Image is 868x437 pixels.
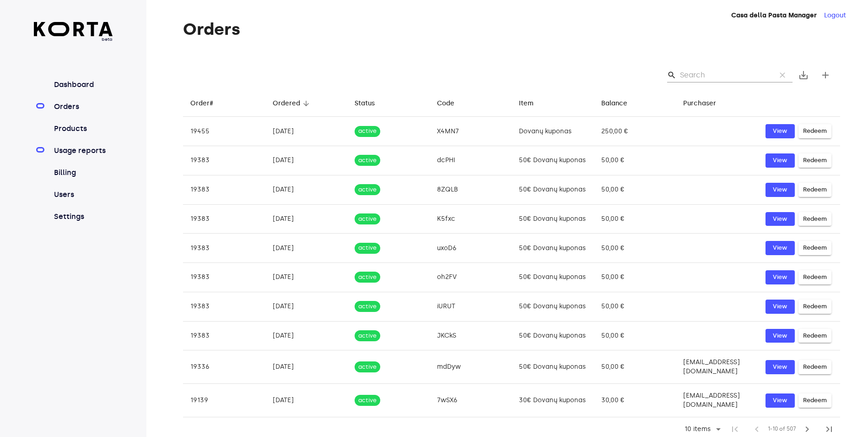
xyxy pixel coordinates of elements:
span: active [355,186,380,194]
span: View [770,185,790,195]
div: Order# [190,98,213,109]
button: Redeem [798,183,831,197]
button: Redeem [798,124,831,138]
td: 50€ Dovanų kuponas [512,263,594,292]
span: Redeem [803,301,827,312]
td: [DATE] [265,146,348,175]
button: Redeem [798,241,831,255]
td: 50,00 € [594,146,676,175]
td: [DATE] [265,263,348,292]
span: Balance [601,98,639,109]
td: 50,00 € [594,350,676,384]
span: active [355,363,380,371]
input: Search [680,68,769,82]
a: View [766,153,795,168]
td: [DATE] [265,204,348,234]
span: Search [667,71,676,80]
a: View [766,360,795,374]
span: beta [34,36,113,43]
img: Korta [34,22,113,36]
button: View [766,212,795,226]
td: 50,00 € [594,292,676,321]
div: Code [437,98,454,109]
a: Usage reports [52,145,113,156]
td: 8ZQLB [430,175,512,204]
button: Redeem [798,393,831,408]
span: Redeem [803,395,827,406]
td: X4MN7 [430,117,512,146]
span: View [770,243,790,253]
span: Redeem [803,243,827,253]
td: 50,00 € [594,321,676,350]
td: [DATE] [265,321,348,350]
a: Products [52,123,113,134]
button: Redeem [798,329,831,343]
button: Redeem [798,212,831,226]
td: 50,00 € [594,204,676,234]
td: 19383 [183,175,265,204]
h1: Orders [183,20,840,38]
span: View [770,331,790,341]
span: active [355,332,380,340]
span: Redeem [803,185,827,195]
div: 10 items [682,426,713,433]
td: 50€ Dovanų kuponas [512,146,594,175]
span: Redeem [803,272,827,283]
span: Purchaser [683,98,728,109]
button: View [766,300,795,314]
a: Dashboard [52,79,113,90]
td: 19336 [183,350,265,384]
span: Ordered [273,98,312,109]
td: 50,00 € [594,234,676,263]
td: 50€ Dovanų kuponas [512,234,594,263]
span: arrow_downward [302,99,310,108]
span: active [355,273,380,282]
span: View [770,155,790,166]
span: View [770,126,790,137]
td: 7wSX6 [430,384,512,417]
span: View [770,272,790,283]
td: mdDyw [430,350,512,384]
a: Orders [52,101,113,112]
span: save_alt [798,70,809,81]
td: 19383 [183,292,265,321]
td: 50€ Dovanų kuponas [512,350,594,384]
button: View [766,241,795,255]
div: 10 items [679,423,724,437]
span: Redeem [803,126,827,137]
td: iURUT [430,292,512,321]
td: 19383 [183,204,265,234]
span: Redeem [803,214,827,224]
td: 50€ Dovanų kuponas [512,175,594,204]
span: active [355,215,380,224]
div: Item [519,98,534,109]
td: [DATE] [265,234,348,263]
td: 19139 [183,384,265,417]
a: Settings [52,211,113,222]
td: 250,00 € [594,117,676,146]
button: View [766,124,795,138]
td: [DATE] [265,175,348,204]
span: active [355,302,380,311]
button: View [766,393,795,408]
button: Redeem [798,360,831,374]
div: Status [355,98,375,109]
div: Ordered [273,98,300,109]
span: Code [437,98,466,109]
td: [DATE] [265,292,348,321]
td: 19383 [183,146,265,175]
td: 19383 [183,234,265,263]
td: [EMAIL_ADDRESS][DOMAIN_NAME] [676,350,758,384]
a: Billing [52,167,113,178]
td: [DATE] [265,350,348,384]
button: View [766,329,795,343]
td: [DATE] [265,384,348,417]
td: [DATE] [265,117,348,146]
td: 50€ Dovanų kuponas [512,321,594,350]
div: Purchaser [683,98,716,109]
button: View [766,270,795,284]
